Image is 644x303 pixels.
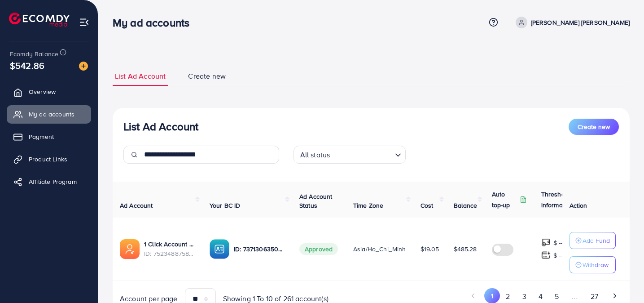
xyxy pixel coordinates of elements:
span: All status [298,148,332,161]
p: ID: 7371306350615248913 [234,244,285,254]
span: Ad Account Status [299,192,333,210]
span: Overview [29,87,56,96]
div: Search for option [294,146,406,164]
a: My ad accounts [7,105,91,123]
span: Ecomdy Balance [10,49,58,58]
img: menu [79,17,89,27]
button: Create new [569,119,619,135]
img: logo [9,13,70,27]
span: Create new [188,71,226,81]
button: Withdraw [570,256,616,273]
span: Action [570,201,587,210]
div: <span class='underline'>1 Click Account 110</span></br>7523488758986047489 [144,240,195,258]
span: Product Links [29,155,67,164]
span: Affiliate Program [29,177,77,186]
img: ic-ba-acc.ded83a64.svg [210,239,229,259]
p: Auto top-up [492,189,518,210]
span: Approved [299,243,338,255]
span: $542.86 [10,59,44,72]
img: ic-ads-acc.e4c84228.svg [120,239,140,259]
span: Your BC ID [210,201,241,210]
p: Add Fund [583,235,610,246]
a: Overview [7,83,91,101]
h3: List Ad Account [123,120,198,133]
p: Withdraw [583,259,609,270]
span: Cost [421,201,434,210]
span: List Ad Account [115,71,166,81]
a: Product Links [7,150,91,168]
span: Create new [578,122,610,131]
span: My ad accounts [29,110,74,119]
span: $19.05 [421,245,439,254]
a: Affiliate Program [7,173,91,191]
span: Time Zone [353,201,383,210]
img: top-up amount [541,250,551,260]
span: ID: 7523488758986047489 [144,249,195,258]
button: Add Fund [570,232,616,249]
input: Search for option [333,147,391,161]
a: 1 Click Account 110 [144,240,195,249]
p: Threshold information [541,189,585,210]
span: Asia/Ho_Chi_Minh [353,245,406,254]
span: $485.28 [454,245,477,254]
img: top-up amount [541,238,551,247]
iframe: Chat [606,263,637,296]
span: Balance [454,201,478,210]
span: Payment [29,132,54,141]
span: Ad Account [120,201,153,210]
p: $ --- [553,250,565,261]
p: $ --- [553,237,565,248]
h3: My ad accounts [113,16,197,29]
img: image [79,62,88,71]
a: Payment [7,128,91,146]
